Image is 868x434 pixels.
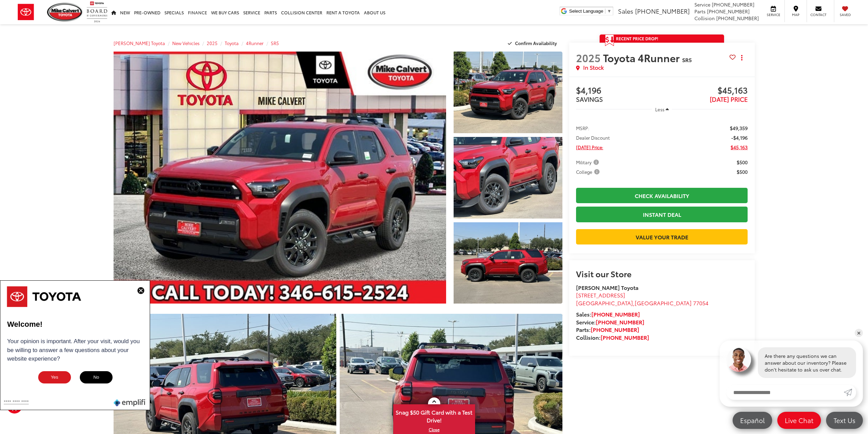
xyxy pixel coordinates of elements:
span: 77054 [693,299,708,307]
a: Get Price Drop Alert Recent Price Drop! [600,34,724,43]
a: Toyota [225,40,239,46]
span: Text Us [830,416,859,424]
a: New Vehicles [172,40,200,46]
img: 2025 Toyota 4Runner SR5 [110,50,450,305]
span: Get Price Drop Alert [605,34,614,46]
a: Submit [844,385,856,400]
span: [PHONE_NUMBER] [716,15,759,22]
a: Expand Photo 3 [454,222,562,304]
span: Less [655,106,664,112]
a: [PERSON_NAME] Toyota [114,40,165,46]
span: $45,163 [662,86,748,96]
span: [DATE] PRICE [710,95,748,103]
h2: Visit our Store [576,269,748,278]
span: $500 [737,168,748,175]
strong: Parts: [576,325,639,333]
div: Are there any questions we can answer about our inventory? Please don't hesitate to ask us over c... [758,347,856,378]
a: [PHONE_NUMBER] [591,310,640,318]
span: In Stock [583,64,604,71]
img: Mike Calvert Toyota [47,3,83,22]
a: [PHONE_NUMBER] [601,333,649,341]
span: Recent Price Drop! [616,36,658,41]
span: Military [576,159,600,166]
span: $49,359 [730,125,748,131]
a: [PHONE_NUMBER] [596,318,644,326]
img: Agent profile photo [726,347,751,372]
a: [STREET_ADDRESS] [GEOGRAPHIC_DATA],[GEOGRAPHIC_DATA] 77054 [576,291,708,307]
span: Select Language [569,9,603,14]
a: Instant Deal [576,207,748,222]
span: [GEOGRAPHIC_DATA] [635,299,692,307]
span: Sales [618,6,633,15]
a: [PHONE_NUMBER] [591,325,639,333]
img: 2025 Toyota 4Runner SR5 [453,51,563,134]
span: Toyota 4Runner [603,50,682,65]
button: Less [652,103,672,115]
span: Map [788,12,803,17]
span: Confirm Availability [515,40,557,46]
a: Español [733,412,772,429]
strong: Service: [576,318,644,326]
a: Value Your Trade [576,229,748,244]
span: 2025 [576,50,601,65]
span: [DATE] Price: [576,144,603,151]
span: Español [737,416,768,424]
a: Text Us [826,412,863,429]
span: $500 [737,159,748,166]
img: 2025 Toyota 4Runner SR5 [453,221,563,305]
strong: Sales: [576,310,640,318]
span: Parts [694,8,706,15]
span: SAVINGS [576,95,603,103]
span: Saved [838,12,853,17]
input: Enter your message [726,385,844,400]
span: Live Chat [781,416,817,424]
span: [STREET_ADDRESS] [576,291,625,299]
span: Dealer Discount [576,134,610,141]
span: $4,196 [576,86,662,96]
a: Select Language​ [569,9,612,14]
span: Service [694,1,710,8]
a: Live Chat [777,412,821,429]
span: [PHONE_NUMBER] [635,6,690,15]
span: Service [766,12,781,17]
span: SR5 [682,56,692,64]
span: MSRP: [576,125,589,131]
span: [PHONE_NUMBER] [707,8,750,15]
button: College [576,168,602,175]
button: Actions [736,52,748,64]
span: Contact [810,12,826,17]
a: Check Availability [576,188,748,203]
a: 2025 [207,40,218,46]
a: Expand Photo 1 [454,52,562,133]
a: SR5 [271,40,279,46]
span: [PHONE_NUMBER] [712,1,754,8]
span: College [576,168,601,175]
strong: [PERSON_NAME] Toyota [576,283,638,291]
span: ▼ [607,9,612,14]
span: Snag $50 Gift Card with a Test Drive! [394,405,474,426]
button: Military [576,159,601,166]
span: dropdown dots [741,55,742,60]
a: Expand Photo 2 [454,137,562,219]
button: Confirm Availability [504,37,562,49]
strong: Collision: [576,333,649,341]
span: -$4,196 [731,134,748,141]
img: 2025 Toyota 4Runner SR5 [453,136,563,219]
a: 4Runner [246,40,264,46]
span: [GEOGRAPHIC_DATA] [576,299,633,307]
span: , [576,299,708,307]
a: Expand Photo 0 [114,52,446,304]
span: Collision [694,15,715,22]
span: $45,163 [731,144,748,151]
